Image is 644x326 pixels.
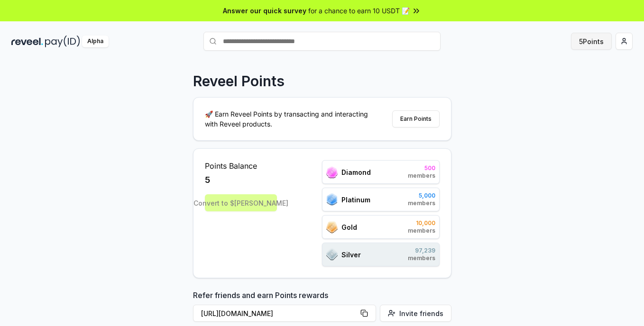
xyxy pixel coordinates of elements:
[408,247,435,254] span: 97,239
[408,227,435,235] span: members
[193,72,285,90] p: Reveel Points
[380,305,451,322] button: Invite friends
[205,160,277,172] span: Points Balance
[45,36,80,47] img: pay_id
[408,192,435,199] span: 5,000
[205,173,210,187] span: 5
[326,193,338,206] img: ranks_icon
[408,199,435,207] span: members
[408,219,435,227] span: 10,000
[408,254,435,262] span: members
[399,308,443,318] span: Invite friends
[223,6,306,16] span: Answer our quick survey
[326,166,338,178] img: ranks_icon
[341,250,361,260] span: Silver
[571,33,612,50] button: 5Points
[82,36,109,47] div: Alpha
[308,6,410,16] span: for a chance to earn 10 USDT 📝
[341,167,371,177] span: Diamond
[11,36,43,47] img: reveel_dark
[408,172,435,180] span: members
[193,305,376,322] button: [URL][DOMAIN_NAME]
[341,195,370,205] span: Platinum
[408,164,435,172] span: 500
[341,222,357,232] span: Gold
[193,290,451,326] div: Refer friends and earn Points rewards
[392,110,440,127] button: Earn Points
[326,221,338,233] img: ranks_icon
[205,109,376,129] p: 🚀 Earn Reveel Points by transacting and interacting with Reveel products.
[326,248,338,261] img: ranks_icon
